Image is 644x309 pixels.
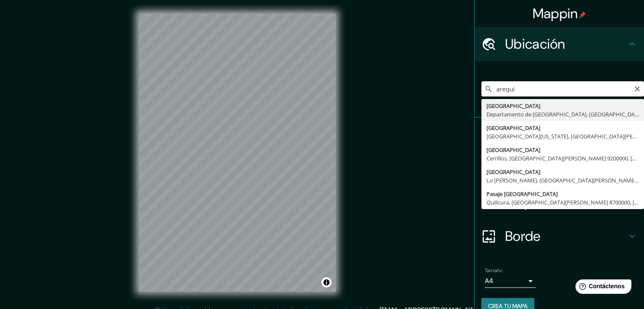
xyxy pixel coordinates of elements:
div: A4 [485,274,536,288]
font: Departamento de [GEOGRAPHIC_DATA], [GEOGRAPHIC_DATA] [486,110,643,118]
font: [GEOGRAPHIC_DATA] [486,102,540,110]
font: A4 [485,276,493,285]
input: Elige tu ciudad o zona [481,81,644,97]
font: [GEOGRAPHIC_DATA] [486,146,540,154]
font: Tamaño [485,267,502,274]
font: Mappin [533,5,578,22]
font: [GEOGRAPHIC_DATA] [486,168,540,176]
font: Ubicación [505,35,565,53]
button: Activar o desactivar atribución [321,277,332,287]
button: Claro [634,84,641,92]
font: Borde [505,227,541,245]
canvas: Mapa [139,14,336,292]
div: Patas [475,118,644,152]
font: [GEOGRAPHIC_DATA] [486,124,540,132]
font: Pasaje [GEOGRAPHIC_DATA] [486,190,558,198]
img: pin-icon.png [579,11,586,18]
div: Estilo [475,152,644,185]
iframe: Lanzador de widgets de ayuda [569,276,635,300]
div: Borde [475,219,644,253]
div: Ubicación [475,27,644,61]
div: Disposición [475,185,644,219]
